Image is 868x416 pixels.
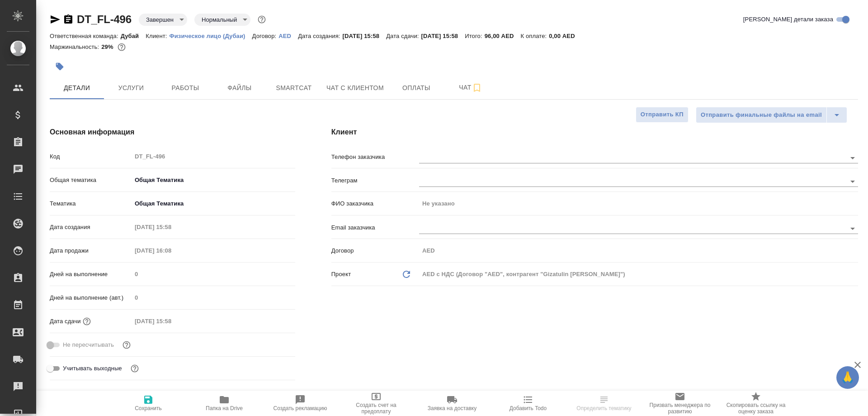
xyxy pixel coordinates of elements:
span: Призвать менеджера по развитию [647,402,712,415]
p: 96,00 AED [485,33,521,39]
span: Определить тематику [576,405,631,411]
div: split button [696,107,847,123]
p: Дата продажи [50,246,132,255]
p: ФИО заказчика [331,199,419,208]
p: К оплате: [521,33,549,39]
span: Чат [449,82,492,93]
span: [PERSON_NAME] детали заказа [743,15,833,24]
div: Завершен [194,14,250,26]
p: Дата создания: [298,33,342,39]
span: Отправить финальные файлы на email [701,110,822,120]
button: Завершен [143,16,176,24]
button: Сохранить [110,391,186,416]
span: Отправить КП [641,110,684,120]
button: Open [846,152,859,164]
button: Скопировать ссылку [63,14,74,25]
p: Телефон заказчика [331,153,419,162]
button: 🙏 [836,366,859,389]
p: Итого: [465,33,484,39]
span: Оплаты [395,82,438,94]
button: Скопировать ссылку на оценку заказа [718,391,794,416]
p: Проект [331,270,351,279]
svg: Подписаться [472,82,482,93]
a: AED [278,32,298,39]
h4: Клиент [331,127,858,138]
p: Тематика [50,199,132,208]
span: Создать счет на предоплату [344,402,409,415]
input: Пустое поле [419,244,858,257]
p: [DATE] 15:58 [343,33,387,39]
p: 0,00 AED [549,33,581,39]
span: Добавить Todo [509,405,547,411]
h4: Основная информация [50,127,295,138]
p: Дней на выполнение (авт.) [50,293,132,302]
span: Smartcat [272,82,316,94]
p: Email заказчика [331,223,419,232]
button: Отправить финальные файлы на email [696,107,827,123]
p: [DATE] 15:58 [421,33,465,39]
p: Договор [331,246,419,255]
button: Open [846,175,859,188]
p: Дней на выполнение [50,270,132,279]
button: Призвать менеджера по развитию [642,391,718,416]
span: 🙏 [840,368,855,387]
p: Общая тематика [50,176,132,185]
button: Включи, если не хочешь, чтобы указанная дата сдачи изменилась после переставления заказа в 'Подтв... [121,339,132,351]
p: Код [50,152,132,161]
button: Заявка на доставку [414,391,490,416]
div: Общая Тематика [132,196,295,211]
button: Отправить КП [636,107,689,123]
button: Создать рекламацию [262,391,338,416]
a: DT_FL-496 [77,13,132,25]
button: Нормальный [199,16,240,24]
span: Создать рекламацию [274,405,327,411]
div: Общая Тематика [132,172,295,188]
span: Учитывать выходные [63,364,122,373]
button: Если добавить услуги и заполнить их объемом, то дата рассчитается автоматически [81,316,93,327]
span: Не пересчитывать [63,340,114,349]
span: Детали [55,82,99,94]
button: Добавить Todo [490,391,566,416]
p: Телеграм [331,176,419,185]
button: Выбери, если сб и вс нужно считать рабочими днями для выполнения заказа. [129,363,141,374]
button: Определить тематику [566,391,642,416]
span: Скопировать ссылку на оценку заказа [723,402,788,415]
input: Пустое поле [132,291,295,304]
p: Клиент: [146,33,169,39]
p: Дата сдачи: [386,33,421,39]
button: Доп статусы указывают на важность/срочность заказа [256,14,268,25]
div: AED с НДС (Договор "AED", контрагент "Gizatulin [PERSON_NAME]") [419,267,858,282]
span: Чат с клиентом [326,82,384,94]
span: Услуги [109,82,153,94]
input: Пустое поле [132,268,295,281]
button: Папка на Drive [186,391,262,416]
span: Заявка на доставку [428,405,476,411]
input: Пустое поле [132,315,211,328]
input: Пустое поле [132,244,211,257]
button: Создать счет на предоплату [338,391,414,416]
p: Физическое лицо (Дубаи) [170,33,252,39]
p: Дубай [121,33,146,39]
p: 29% [101,43,115,50]
p: Маржинальность: [50,43,101,50]
button: 65.05 AED; [116,41,127,53]
button: Open [846,222,859,235]
p: Дата создания [50,223,132,232]
input: Пустое поле [132,220,211,234]
p: Договор: [252,33,279,39]
span: Папка на Drive [206,405,243,411]
span: Сохранить [135,405,162,411]
button: Добавить тэг [50,57,70,77]
span: Файлы [218,82,261,94]
p: Дата сдачи [50,317,81,326]
input: Пустое поле [132,150,295,163]
div: Завершен [139,14,187,26]
a: Физическое лицо (Дубаи) [170,32,252,39]
p: AED [278,33,298,39]
input: Пустое поле [419,197,858,210]
p: Ответственная команда: [50,33,121,39]
span: Работы [164,82,207,94]
button: Скопировать ссылку для ЯМессенджера [50,14,61,25]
